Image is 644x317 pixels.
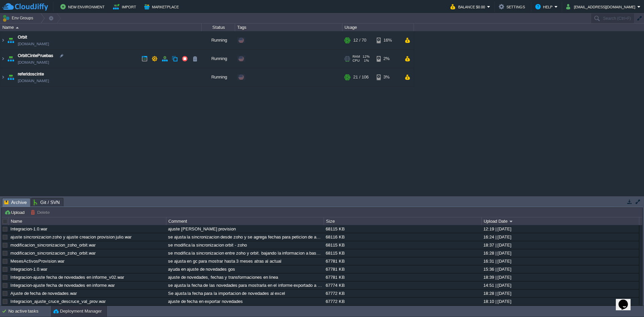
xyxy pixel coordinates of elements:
div: Name [9,217,166,225]
div: 16:28 | [DATE] [482,249,639,257]
span: 1% [362,59,369,63]
div: 2% [377,50,398,68]
div: 67772 KB [324,298,481,305]
a: Integracion-1.0.war [10,226,47,231]
img: AMDAwAAAACH5BAEAAAAALAAAAAABAAEAAAICRAEAOw== [6,68,15,86]
div: 18:10 | [DATE] [482,298,639,305]
div: 68115 KB [324,241,481,249]
iframe: chat widget [616,290,637,310]
a: referidoscinte [18,71,44,77]
span: 12% [363,55,370,59]
div: Size [324,217,481,225]
img: AMDAwAAAACH5BAEAAAAALAAAAAABAAEAAAICRAEAOw== [0,50,6,68]
button: New Environment [60,3,107,11]
div: 3% [377,68,398,86]
button: Marketplace [144,3,181,11]
button: Import [113,3,138,11]
div: ayuda en ajuste de novedades gos [166,265,323,273]
div: ajuste de fecha en exportar novedades [166,298,323,305]
div: 12:19 | [DATE] [482,225,639,233]
div: se ajusta la sincronizacion desde zoho y se agrega fechas para peticion de aprobacion a gos y gf [166,233,323,241]
a: Integracion-1.0.war [10,267,47,272]
img: CloudJiffy [2,3,48,11]
div: 16% [377,31,398,49]
div: 18:39 | [DATE] [482,273,639,281]
div: Se ajusta la fecha para la importacion de novedades al excel [166,289,323,297]
div: 68115 KB [324,249,481,257]
img: AMDAwAAAACH5BAEAAAAALAAAAAABAAEAAAICRAEAOw== [6,31,15,49]
a: [DOMAIN_NAME] [18,59,49,66]
div: Running [202,31,235,49]
img: AMDAwAAAACH5BAEAAAAALAAAAAABAAEAAAICRAEAOw== [16,27,19,29]
div: ajuste de novedades, fechas y transformaciones en linea [166,273,323,281]
div: ajuste [PERSON_NAME] provision [166,225,323,233]
div: Comment [167,217,324,225]
button: Balance $0.00 [450,3,487,11]
div: 18:28 | [DATE] [482,289,639,297]
button: Upload [4,209,26,215]
div: 18:37 | [DATE] [482,241,639,249]
a: MesesActivosProvision.war [10,259,64,264]
button: Delete [31,209,52,215]
span: CPU [353,59,360,63]
div: 67781 KB [324,273,481,281]
div: se modifica la sincronizacion entre zoho y orbit. bajando la informacion a base de datos para tra... [166,249,323,257]
div: 67772 KB [324,289,481,297]
button: Help [535,3,554,11]
span: Git / SVN [34,198,60,206]
img: AMDAwAAAACH5BAEAAAAALAAAAAABAAEAAAICRAEAOw== [6,50,15,68]
div: 67781 KB [324,265,481,273]
div: 16:24 | [DATE] [482,233,639,241]
button: [EMAIL_ADDRESS][DOMAIN_NAME] [566,3,637,11]
div: Running [202,68,235,86]
div: Running [202,50,235,68]
a: Orbit [18,34,27,41]
div: 68116 KB [324,233,481,241]
button: Settings [499,3,527,11]
div: 15:36 | [DATE] [482,265,639,273]
div: 67781 KB [324,257,481,265]
button: Env Groups [2,13,36,23]
div: 21 / 106 [353,68,369,86]
div: Name [1,23,201,31]
div: 68115 KB [324,225,481,233]
div: 12 / 70 [353,31,366,49]
a: Integracion-ajuste fecha de novedades en informe_v02.war [10,275,124,280]
a: modificacion_sincronizacion_zoho_orbit.war [10,251,96,256]
div: se modifica la sincronizacion orbit - zoho [166,241,323,249]
div: 14:51 | [DATE] [482,281,639,289]
a: [DOMAIN_NAME] [18,77,49,84]
a: OrbitCintePruebas [18,52,53,59]
a: Integracion-ajuste fecha de novedades en informe.war [10,283,115,288]
div: Tags [235,23,342,31]
img: AMDAwAAAACH5BAEAAAAALAAAAAABAAEAAAICRAEAOw== [0,31,6,49]
div: 67774 KB [324,281,481,289]
a: Ajuste de fecha de novedades.war [10,291,77,296]
a: modificacion_sincronizacion_zoho_orbit.war [10,243,96,248]
div: se ajusta en gc para mostrar hasta 3 meses atras al actual [166,257,323,265]
a: ajuste sincronizacion zoho y ajuste creacion provision julio.war [10,234,131,240]
div: Upload Date [482,217,639,225]
div: Usage [343,23,414,31]
div: No active tasks [8,306,50,317]
button: Deployment Manager [53,308,102,315]
a: Integracion_ajuste_cruce_descruce_val_prov.war [10,299,106,304]
div: Status [202,23,235,31]
img: AMDAwAAAACH5BAEAAAAALAAAAAABAAEAAAICRAEAOw== [0,68,6,86]
div: 16:31 | [DATE] [482,257,639,265]
span: Archive [4,198,27,207]
span: RAM [353,55,360,59]
div: se ajusta la fecha de las novedades para mostrarla en el informe exportado a excel. [166,281,323,289]
a: [DOMAIN_NAME] [18,41,49,47]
